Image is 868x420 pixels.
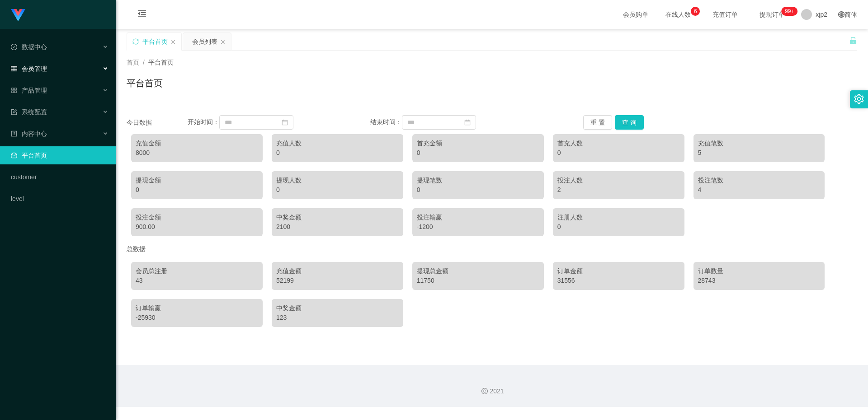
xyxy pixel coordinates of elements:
div: 充值金额 [136,139,258,148]
sup: 211 [781,7,797,16]
i: 图标: close [170,39,176,45]
i: 图标: copyright [481,388,488,394]
div: 订单数量 [698,266,821,276]
div: 投注输赢 [417,213,539,222]
div: -1200 [417,222,539,232]
span: 产品管理 [11,87,47,94]
div: 注册人数 [557,213,680,222]
i: 图标: close [220,39,226,45]
div: 首充人数 [557,139,680,148]
div: 4 [698,185,821,195]
div: 投注笔数 [698,176,821,185]
div: 0 [417,148,539,158]
i: 图标: menu-fold [127,0,157,29]
div: 5 [698,148,821,158]
i: 图标: setting [854,94,864,104]
span: 数据中心 [11,43,47,51]
img: logo.9652507e.png [11,9,25,22]
div: 投注人数 [557,176,680,185]
i: 图标: form [11,109,17,115]
span: 开始时间： [188,118,219,126]
span: / [143,59,145,66]
span: 会员管理 [11,65,47,72]
span: 充值订单 [708,11,742,18]
div: 会员总注册 [136,266,258,276]
sup: 6 [691,7,700,16]
div: 11750 [417,276,539,285]
div: 充值人数 [276,139,399,148]
button: 重 置 [583,115,612,130]
div: 提现金额 [136,176,258,185]
div: 0 [276,185,399,195]
div: 平台首页 [142,33,168,50]
div: 充值笔数 [698,139,821,148]
span: 内容中心 [11,130,47,137]
i: 图标: profile [11,131,17,137]
div: 中奖金额 [276,213,399,222]
div: 0 [136,185,258,195]
div: 提现笔数 [417,176,539,185]
div: 900.00 [136,222,258,232]
a: 图标: dashboard平台首页 [11,146,108,164]
div: 2021 [123,387,861,396]
i: 图标: calendar [464,119,471,126]
div: 订单金额 [557,266,680,276]
div: 28743 [698,276,821,285]
span: 结束时间： [370,118,402,126]
div: 2 [557,185,680,195]
div: 0 [557,148,680,158]
div: -25930 [136,313,258,322]
div: 会员列表 [192,33,217,50]
div: 0 [557,222,680,232]
span: 在线人数 [661,11,695,18]
i: 图标: table [11,65,17,72]
div: 2100 [276,222,399,232]
i: 图标: calendar [282,119,288,126]
div: 52199 [276,276,399,285]
div: 充值金额 [276,266,399,276]
div: 总数据 [127,241,857,257]
p: 6 [694,7,697,16]
a: level [11,190,108,208]
div: 提现人数 [276,176,399,185]
div: 123 [276,313,399,322]
span: 提现订单 [755,11,789,18]
div: 8000 [136,148,258,158]
span: 平台首页 [148,59,174,66]
i: 图标: global [838,11,844,18]
button: 查 询 [615,115,644,130]
span: 首页 [127,59,139,66]
i: 图标: appstore-o [11,87,17,93]
div: 首充金额 [417,139,539,148]
div: 今日数据 [127,118,188,127]
a: customer [11,168,108,186]
div: 订单输赢 [136,303,258,313]
i: 图标: sync [132,38,139,45]
span: 系统配置 [11,108,47,116]
div: 提现总金额 [417,266,539,276]
div: 43 [136,276,258,285]
div: 0 [276,148,399,158]
div: 0 [417,185,539,195]
div: 投注金额 [136,213,258,222]
div: 中奖金额 [276,303,399,313]
i: 图标: unlock [849,37,857,45]
i: 图标: check-circle-o [11,44,17,50]
h1: 平台首页 [127,76,163,90]
div: 31556 [557,276,680,285]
